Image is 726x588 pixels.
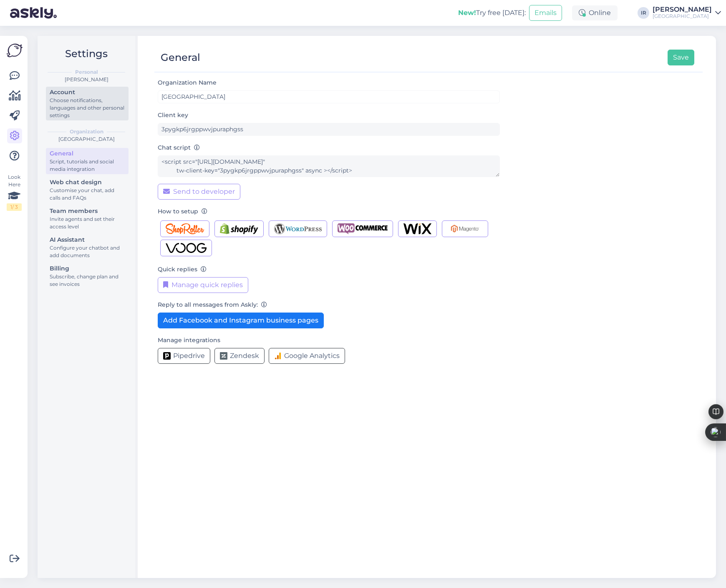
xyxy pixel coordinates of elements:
span: Pipedrive [173,351,205,361]
span: Google Analytics [284,351,340,361]
img: Shopify [220,223,258,234]
button: Add Facebook and Instagram business pages [158,313,324,328]
label: Organization Name [158,78,220,87]
div: [PERSON_NAME] [44,76,129,83]
b: New! [458,9,476,17]
h2: Settings [44,46,129,62]
img: Wix [403,223,431,234]
div: Online [572,5,618,20]
span: Zendesk [230,351,259,361]
img: Voog [166,243,207,253]
div: Team members [50,207,125,215]
button: Save [668,50,694,65]
a: Web chat designCustomise your chat, add calls and FAQs [46,177,129,203]
img: Shoproller [166,223,204,234]
label: Manage integrations [158,336,220,345]
a: GeneralScript, tutorials and social media integration [46,148,129,174]
label: How to setup [158,207,207,216]
button: Zendesk [214,348,265,364]
div: [GEOGRAPHIC_DATA] [44,135,129,143]
div: AI Assistant [50,235,125,244]
div: General [161,50,200,65]
button: Pipedrive [158,348,210,364]
img: Woocommerce [338,223,388,234]
div: Look Here [7,173,22,211]
button: Send to developer [158,184,240,200]
div: General [50,149,125,158]
div: Billing [50,264,125,273]
img: Pipedrive [163,352,171,360]
label: Reply to all messages from Askly: [158,300,267,309]
a: Team membersInvite agents and set their access level [46,205,129,232]
a: [PERSON_NAME][GEOGRAPHIC_DATA] [653,6,721,20]
div: [GEOGRAPHIC_DATA] [653,13,712,20]
div: Configure your chatbot and add documents [50,244,125,259]
div: Web chat design [50,178,125,187]
label: Client key [158,111,188,120]
div: Customise your chat, add calls and FAQs [50,187,125,202]
b: Personal [75,68,98,76]
div: Subscribe, change plan and see invoices [50,273,125,288]
img: Magento [447,223,483,234]
img: Askly Logo [7,43,23,58]
div: [PERSON_NAME] [653,6,712,13]
img: Google Analytics [274,352,282,360]
div: Account [50,88,125,97]
a: BillingSubscribe, change plan and see invoices [46,263,129,289]
img: Wordpress [274,223,322,234]
a: AI AssistantConfigure your chatbot and add documents [46,234,129,260]
div: Try free [DATE]: [458,8,526,18]
img: Zendesk [220,352,227,360]
div: IR [638,7,649,19]
div: Choose notifications, languages and other personal settings [50,97,125,119]
div: Invite agents and set their access level [50,215,125,230]
a: AccountChoose notifications, languages and other personal settings [46,87,129,120]
button: Google Analytics [269,348,345,364]
div: Script, tutorials and social media integration [50,158,125,173]
label: Quick replies [158,265,207,274]
b: Organization [70,128,103,135]
button: Emails [529,5,562,21]
label: Chat script [158,143,200,152]
button: Manage quick replies [158,277,248,293]
input: ABC Corporation [158,90,500,103]
textarea: <script src="[URL][DOMAIN_NAME]" tw-client-key="3pygkp6jrgppwvjpuraphgss" async ></script> [158,155,500,177]
div: 1 / 3 [7,203,22,211]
